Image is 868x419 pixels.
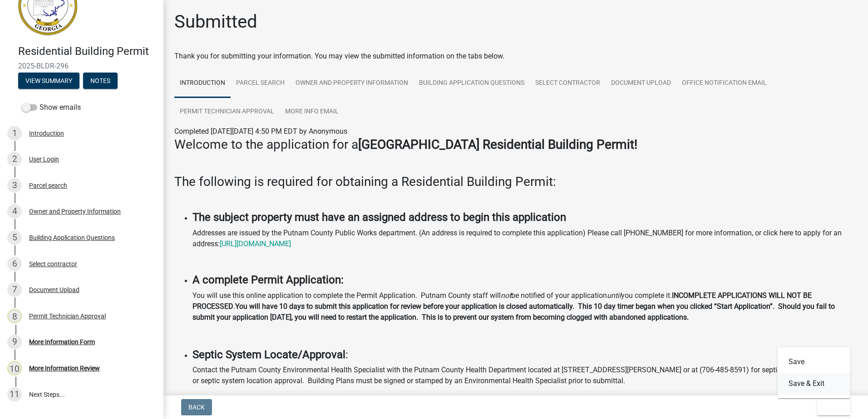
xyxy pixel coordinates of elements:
button: Back [181,399,212,415]
a: Office Notification Email [676,69,772,98]
strong: INCOMPLETE APPLICATIONS WILL NOT BE PROCESSED [192,291,812,311]
button: Notes [83,73,118,89]
p: You will use this online application to complete the Permit Application. Putnam County staff will... [192,290,857,323]
h4: : [192,348,857,361]
strong: A complete Permit Application: [192,273,344,286]
a: Building Application Questions [414,69,530,98]
div: 11 [7,387,22,402]
div: 5 [7,230,22,245]
div: User Login [29,156,59,162]
div: 4 [7,204,22,219]
a: [URL][DOMAIN_NAME] [220,239,291,248]
span: Exit [824,404,838,411]
a: Introduction [174,69,231,98]
span: Back [188,404,205,411]
h3: Welcome to the application for a [174,137,857,152]
a: Select contractor [530,69,606,98]
strong: [GEOGRAPHIC_DATA] Residential Building Permit! [358,137,637,152]
a: More Info Email [280,97,344,127]
i: until [607,291,621,300]
wm-modal-confirm: Notes [83,78,118,85]
div: Introduction [29,130,64,136]
div: 3 [7,178,22,193]
div: Parcel search [29,182,67,189]
p: Addresses are issued by the Putnam County Public Works department. (An address is required to com... [192,228,857,249]
strong: You will have 10 days to submit this application for review before your application is closed aut... [192,302,835,322]
h1: Submitted [174,11,257,33]
div: Thank you for submitting your information. You may view the submitted information on the tabs below. [174,51,857,62]
div: 9 [7,335,22,349]
strong: The subject property must have an assigned address to begin this application [192,211,566,224]
h4: Residential Building Permit [18,45,156,58]
wm-modal-confirm: Summary [18,78,79,85]
div: Exit [778,347,850,398]
div: Building Application Questions [29,234,115,241]
div: 2 [7,152,22,166]
div: 8 [7,309,22,323]
button: Save [778,351,850,373]
span: 2025-BLDR-296 [18,62,145,70]
div: 6 [7,257,22,271]
span: Completed [DATE][DATE] 4:50 PM EDT by Anonymous [174,127,347,136]
h3: The following is required for obtaining a Residential Building Permit: [174,174,857,190]
div: Owner and Property Information [29,208,121,214]
i: not [501,291,511,300]
div: 10 [7,361,22,375]
a: Permit Technician Approval [174,97,280,127]
div: Document Upload [29,287,79,293]
button: View Summary [18,73,79,89]
a: Parcel search [231,69,290,98]
div: More Information Review [29,365,100,371]
label: Show emails [22,102,81,113]
div: More Information Form [29,339,95,345]
strong: Septic System Locate/Approval [192,348,345,361]
a: Document Upload [606,69,676,98]
p: Contact the Putnam County Environmental Health Specialist with the Putnam County Health Departmen... [192,365,857,386]
button: Exit [817,399,850,415]
div: 7 [7,283,22,297]
a: Owner and Property Information [290,69,414,98]
div: Select contractor [29,261,77,267]
div: 1 [7,126,22,141]
button: Save & Exit [778,373,850,395]
div: Permit Technician Approval [29,313,106,319]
